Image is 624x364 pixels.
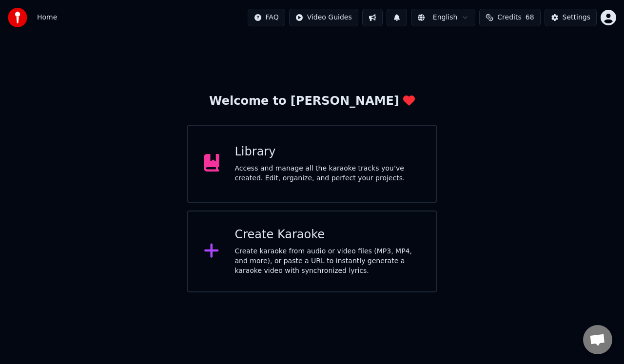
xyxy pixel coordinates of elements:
span: 68 [526,13,534,22]
span: Home [37,13,57,22]
button: Video Guides [289,9,358,26]
a: Open chat [583,325,612,354]
div: Library [235,144,421,160]
div: Settings [563,13,590,22]
span: Credits [497,13,521,22]
div: Access and manage all the karaoke tracks you’ve created. Edit, organize, and perfect your projects. [235,164,421,183]
div: Create karaoke from audio or video files (MP3, MP4, and more), or paste a URL to instantly genera... [235,247,421,276]
button: Settings [545,9,597,26]
button: FAQ [248,9,285,26]
img: youka [8,8,27,27]
div: Welcome to [PERSON_NAME] [209,94,415,109]
nav: breadcrumb [37,13,57,22]
div: Create Karaoke [235,227,421,243]
button: Credits68 [479,9,540,26]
